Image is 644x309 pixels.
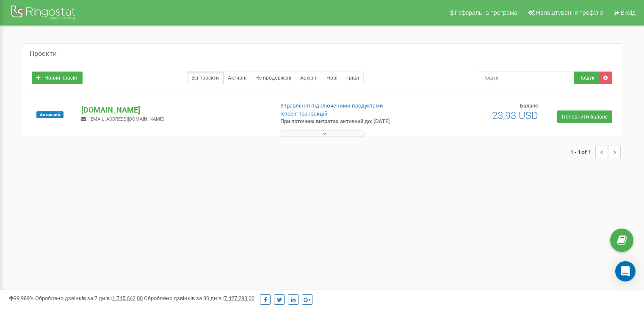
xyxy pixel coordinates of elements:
span: 1 - 1 of 1 [570,146,595,158]
span: Вихід [621,9,636,16]
input: Пошук [477,72,574,84]
span: Баланс [520,102,538,109]
a: Поповнити баланс [557,110,612,123]
span: Оброблено дзвінків за 30 днів : [144,295,254,301]
div: Open Intercom Messenger [615,261,636,281]
h5: Проєкти [30,50,57,58]
a: Всі проєкти [187,72,224,84]
a: Нові [322,72,342,84]
a: Тріал [342,72,364,84]
span: Оброблено дзвінків за 7 днів : [35,295,143,301]
span: 99,989% [8,295,34,301]
a: Архівні [296,72,322,84]
u: 7 427 293,00 [224,295,254,301]
a: Новий проєкт [32,72,83,84]
p: [DOMAIN_NAME] [81,105,266,116]
span: 23,93 USD [492,110,538,121]
a: Не продовжені [251,72,296,84]
span: Налаштування профілю [536,9,603,16]
span: Активний [36,111,64,118]
a: Управління підключеними продуктами [280,102,383,109]
nav: ... [570,137,621,167]
span: [EMAIL_ADDRESS][DOMAIN_NAME] [89,116,164,122]
button: Пошук [574,72,599,84]
p: При поточних витратах активний до: [DATE] [280,118,416,126]
a: Історія транзакцій [280,110,328,117]
u: 1 745 662,00 [112,295,143,301]
a: Активні [223,72,251,84]
span: Реферальна програма [455,9,517,16]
